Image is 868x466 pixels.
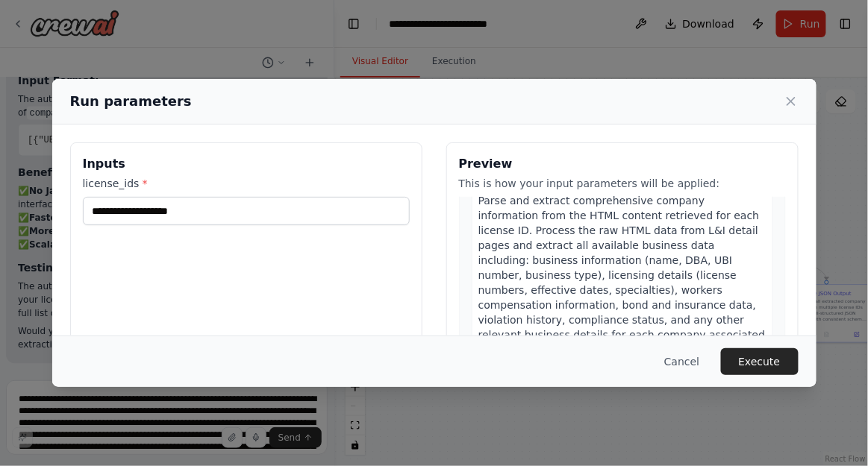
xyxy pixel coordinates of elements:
label: license_ids [83,176,410,191]
button: Cancel [652,348,711,375]
span: Parse and extract comprehensive company information from the HTML content retrieved for each lice... [478,195,766,356]
h2: Run parameters [70,91,192,112]
button: Execute [721,348,799,375]
p: This is how your input parameters will be applied: [459,176,786,191]
h3: Preview [459,155,786,173]
h3: Inputs [83,155,410,173]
